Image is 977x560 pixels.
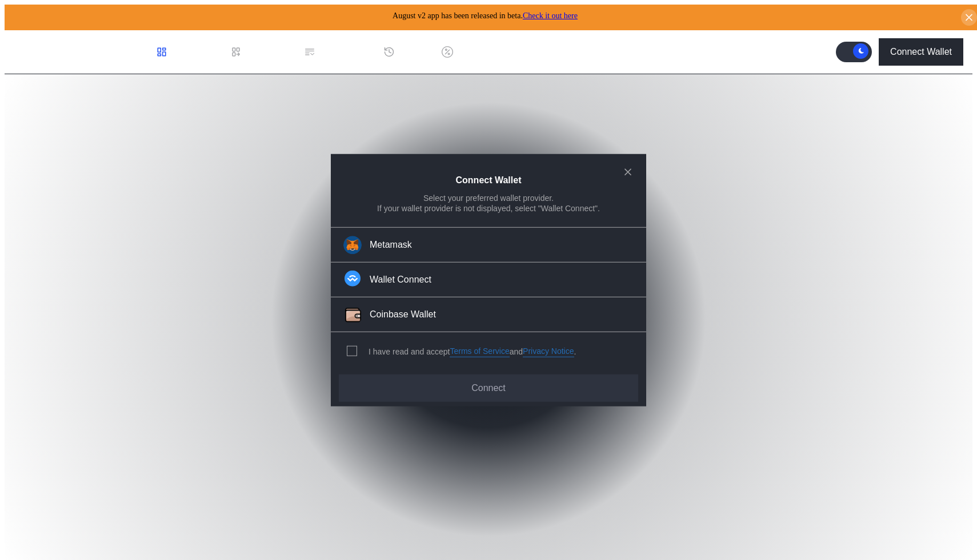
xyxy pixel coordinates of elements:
[331,227,646,263] button: Metamask
[523,11,578,20] a: Check it out here
[423,193,554,203] div: Select your preferred wallet provider.
[450,346,509,357] a: Terms of Service
[172,47,217,57] div: Dashboard
[343,305,363,325] img: Coinbase Wallet
[331,297,646,332] button: Coinbase WalletCoinbase Wallet
[370,274,431,286] div: Wallet Connect
[458,47,526,57] div: Discount Factors
[370,309,436,321] div: Coinbase Wallet
[320,47,370,57] div: Permissions
[331,263,646,297] button: Wallet Connect
[377,203,600,213] div: If your wallet provider is not displayed, select "Wallet Connect".
[393,11,578,20] span: August v2 app has been released in beta.
[246,47,290,57] div: Loan Book
[523,346,574,357] a: Privacy Notice
[370,239,412,251] div: Metamask
[890,47,952,57] div: Connect Wallet
[456,175,522,186] h2: Connect Wallet
[369,346,576,357] div: I have read and accept .
[399,47,428,57] div: History
[510,347,523,357] span: and
[619,163,637,181] button: close modal
[339,374,638,402] button: Connect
